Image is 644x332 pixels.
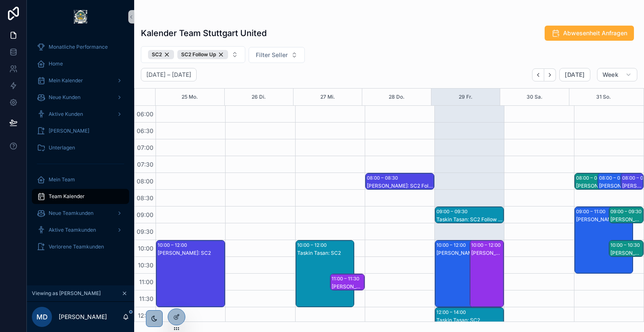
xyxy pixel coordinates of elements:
div: Taskin Tasan: SC2 [436,317,503,324]
div: 09:00 – 11:00 [576,207,608,216]
span: Abwesenheit Anfragen [563,29,627,37]
div: [PERSON_NAME]: SC2 [576,216,632,223]
h1: Kalender Team Stuttgart United [141,27,267,39]
span: 11:00 [137,278,156,285]
span: 12:00 [136,312,156,319]
button: 30 Sa. [527,89,543,105]
div: 08:00 – 08:30 [576,174,609,182]
div: 10:00 – 12:00[PERSON_NAME] Böckmann: SC2 [470,241,504,307]
a: Unterlagen [32,140,129,155]
span: Week [602,71,618,78]
span: Aktive Teamkunden [49,227,96,233]
span: [DATE] [565,71,584,78]
span: 09:00 [135,211,156,218]
span: 10:30 [136,261,156,269]
div: 08:00 – 08:30 [367,174,400,182]
span: Viewing as [PERSON_NAME] [32,290,101,297]
span: MD [36,312,48,322]
div: 10:00 – 12:00[PERSON_NAME]: SC2 [435,241,493,307]
a: Mein Kalender [32,73,129,88]
button: Select Button [141,46,245,63]
span: 06:00 [135,110,156,118]
p: [PERSON_NAME] [59,313,107,321]
div: 09:00 – 09:30 [436,207,470,216]
div: 10:00 – 10:30[PERSON_NAME]: SC2 Follow Up [609,241,643,256]
span: Filter Seller [256,51,288,59]
button: Abwesenheit Anfragen [545,26,634,41]
h2: [DATE] – [DATE] [146,71,191,79]
div: [PERSON_NAME]: SC2 [158,250,224,256]
button: 27 Mi. [320,89,335,105]
a: Neue Teamkunden [32,206,129,221]
div: 10:00 – 12:00[PERSON_NAME]: SC2 [156,241,225,307]
span: Mein Team [49,176,75,183]
span: 09:30 [135,228,156,235]
button: Select Button [249,47,305,63]
a: Mein Team [32,172,129,187]
span: 07:30 [135,161,156,168]
span: Unterlagen [49,144,75,151]
div: SC2 Follow Up [177,50,228,59]
button: 25 Mo. [182,89,198,105]
a: Verlorene Teamkunden [32,239,129,254]
a: Aktive Teamkunden [32,222,129,238]
span: Mein Kalender [49,77,83,84]
span: Team Kalender [49,193,85,200]
div: 11:00 – 11:30[PERSON_NAME] Böckmann: SC2 Follow Up [330,274,364,290]
button: Week [597,68,637,81]
button: 28 Do. [389,89,405,105]
div: 08:00 – 08:30 [599,174,632,182]
div: 08:00 – 08:30[PERSON_NAME]: SC2 Follow Up [575,173,613,189]
button: 29 Fr. [459,89,473,105]
a: Neue Kunden [32,90,129,105]
span: [PERSON_NAME] [49,128,89,134]
img: App logo [74,10,87,24]
div: 10:00 – 12:00 [297,241,329,249]
button: Next [544,68,556,81]
a: Monatliche Performance [32,39,129,55]
div: 08:00 – 08:30[PERSON_NAME]: SC2 Follow Up [366,173,434,189]
button: Back [532,68,544,81]
div: Taskin Tasan: SC2 Follow Up [436,216,503,223]
div: [PERSON_NAME]: SC2 Follow Up [367,183,434,189]
div: [PERSON_NAME]: SC2 Follow Up [610,250,643,256]
div: Taskin Tasan: SC2 [297,250,353,256]
span: 06:30 [135,127,156,134]
div: 09:00 – 09:30[PERSON_NAME]: SC2 Follow Up [609,207,643,223]
div: [PERSON_NAME] Böckmann: SC2 [471,250,504,256]
div: 09:00 – 09:30Taskin Tasan: SC2 Follow Up [435,207,504,223]
div: 08:00 – 08:30[PERSON_NAME]: SC2 Follow Up [621,173,643,189]
div: 10:00 – 12:00 [471,241,503,249]
button: 26 Di. [252,89,266,105]
div: 12:00 – 14:00 [436,308,468,316]
div: [PERSON_NAME]: SC2 Follow Up [610,216,643,223]
a: Team Kalender [32,189,129,204]
span: Aktive Kunden [49,111,83,118]
div: 10:00 – 12:00Taskin Tasan: SC2 [296,241,354,307]
span: 08:30 [135,194,156,201]
button: [DATE] [559,68,590,81]
span: Monatliche Performance [49,44,108,50]
div: 31 So. [596,89,611,105]
a: [PERSON_NAME] [32,123,129,139]
div: [PERSON_NAME] Böckmann: SC2 Follow Up [332,283,364,290]
div: 08:00 – 08:30[PERSON_NAME]: SC2 Follow Up [598,173,636,189]
span: 11:30 [137,295,156,302]
span: 10:00 [136,245,156,252]
div: [PERSON_NAME]: SC2 Follow Up [622,183,643,189]
span: 08:00 [135,178,156,185]
div: SC2 [148,50,174,59]
span: Neue Kunden [49,94,80,101]
div: [PERSON_NAME]: SC2 [436,250,493,256]
div: scrollable content [27,34,134,265]
span: Verlorene Teamkunden [49,243,104,250]
span: Home [49,60,63,67]
span: Neue Teamkunden [49,210,93,217]
button: Unselect SC_2_FOLLOW_UP [177,50,228,59]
